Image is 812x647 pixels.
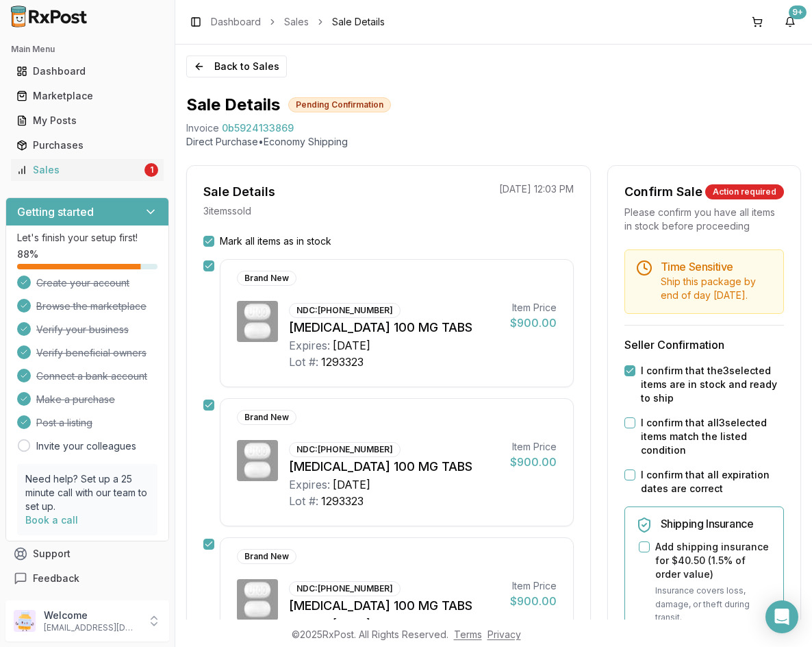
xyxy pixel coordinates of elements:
[203,204,251,218] p: 3 item s sold
[17,247,38,261] span: 88 %
[36,323,129,337] span: Verify your business
[487,628,521,640] a: Privacy
[321,493,364,509] div: 1293323
[5,60,169,82] button: Dashboard
[211,15,385,29] nav: breadcrumb
[289,303,401,318] div: NDC: [PHONE_NUMBER]
[186,121,219,135] div: Invoice
[321,354,364,370] div: 1293323
[186,135,801,149] p: Direct Purchase • Economy Shipping
[289,337,330,354] div: Expires:
[288,97,391,112] div: Pending Confirmation
[289,615,330,632] div: Expires:
[779,11,801,33] button: 9+
[36,416,92,430] span: Post a listing
[186,56,287,77] button: Back to Sales
[16,89,158,103] div: Marketplace
[5,85,169,107] button: Marketplace
[237,549,296,564] div: Brand New
[284,15,309,29] a: Sales
[5,541,169,566] button: Support
[289,442,401,457] div: NDC: [PHONE_NUMBER]
[16,64,158,78] div: Dashboard
[641,364,784,405] label: I confirm that the 3 selected items are in stock and ready to ship
[661,261,772,272] h5: Time Sensitive
[289,596,499,615] div: [MEDICAL_DATA] 100 MG TABS
[641,468,784,496] label: I confirm that all expiration dates are correct
[36,346,147,360] span: Verify beneficial owners
[17,231,157,245] p: Let's finish your setup first!
[289,493,318,509] div: Lot #:
[289,457,499,476] div: [MEDICAL_DATA] 100 MG TABS
[5,159,169,181] button: Sales1
[510,315,557,331] div: $900.00
[16,114,158,127] div: My Posts
[36,439,136,453] a: Invite your colleagues
[11,133,164,158] a: Purchases
[220,234,331,248] label: Mark all items as in stock
[655,540,772,581] label: Add shipping insurance for $40.50 ( 1.5 % of order value)
[510,593,557,609] div: $900.00
[14,610,36,632] img: User avatar
[11,44,164,55] h2: Main Menu
[289,354,318,370] div: Lot #:
[25,514,78,526] a: Book a call
[5,5,93,27] img: RxPost Logo
[661,518,772,529] h5: Shipping Insurance
[705,184,784,199] div: Action required
[510,301,557,315] div: Item Price
[661,276,756,301] span: Ship this package by end of day [DATE] .
[25,472,149,513] p: Need help? Set up a 25 minute call with our team to set up.
[624,337,784,353] h3: Seller Confirmation
[222,121,294,135] span: 0b5924133869
[44,609,139,622] p: Welcome
[11,108,164,133] a: My Posts
[624,182,702,202] div: Confirm Sale
[510,454,557,470] div: $900.00
[11,158,164,182] a: Sales1
[333,476,370,493] div: [DATE]
[641,416,784,457] label: I confirm that all 3 selected items match the listed condition
[5,566,169,591] button: Feedback
[144,163,158,177] div: 1
[237,301,278,342] img: Ubrelvy 100 MG TABS
[624,206,784,233] div: Please confirm you have all items in stock before proceeding
[33,572,79,585] span: Feedback
[289,318,499,337] div: [MEDICAL_DATA] 100 MG TABS
[289,476,330,493] div: Expires:
[11,84,164,108] a: Marketplace
[333,337,370,354] div: [DATE]
[655,584,772,624] p: Insurance covers loss, damage, or theft during transit.
[44,622,139,633] p: [EMAIL_ADDRESS][DOMAIN_NAME]
[789,5,807,19] div: 9+
[186,94,280,116] h1: Sale Details
[499,182,574,196] p: [DATE] 12:03 PM
[36,300,147,313] span: Browse the marketplace
[211,15,261,29] a: Dashboard
[237,579,278,620] img: Ubrelvy 100 MG TABS
[333,615,370,632] div: [DATE]
[332,15,385,29] span: Sale Details
[36,393,115,406] span: Make a purchase
[510,440,557,454] div: Item Price
[289,581,401,596] div: NDC: [PHONE_NUMBER]
[16,138,158,152] div: Purchases
[237,410,296,425] div: Brand New
[17,204,94,220] h3: Getting started
[16,163,142,177] div: Sales
[36,369,147,383] span: Connect a bank account
[237,271,296,286] div: Brand New
[5,134,169,156] button: Purchases
[11,59,164,84] a: Dashboard
[203,182,275,202] div: Sale Details
[454,628,482,640] a: Terms
[765,600,798,633] div: Open Intercom Messenger
[510,579,557,593] div: Item Price
[237,440,278,481] img: Ubrelvy 100 MG TABS
[36,276,129,290] span: Create your account
[5,110,169,132] button: My Posts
